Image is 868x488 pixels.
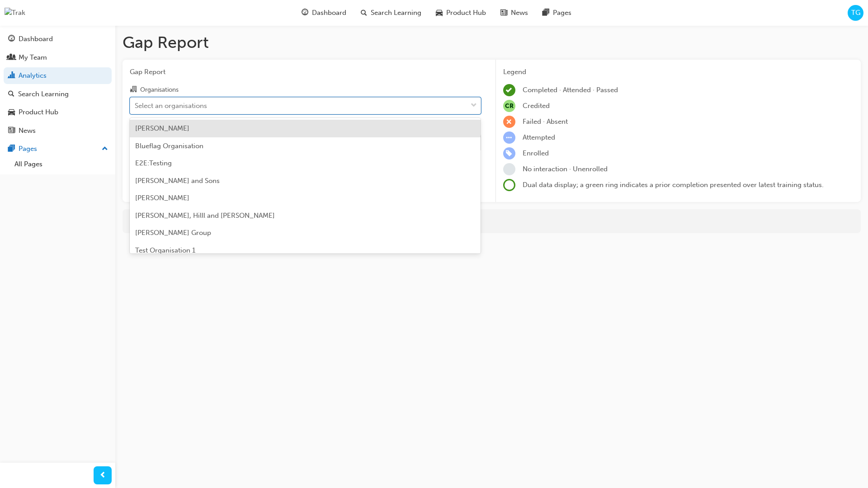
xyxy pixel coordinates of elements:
span: TG [851,8,860,18]
span: news-icon [8,127,15,135]
span: pages-icon [542,7,549,19]
div: Product Hub [19,107,58,117]
a: search-iconSearch Learning [354,4,429,22]
div: Dashboard [19,34,53,44]
span: Product Hub [446,8,486,18]
div: Legend [503,67,854,77]
span: guage-icon [8,35,15,43]
span: Search Learning [371,8,421,18]
span: Dashboard [312,8,346,18]
a: Analytics [4,67,112,84]
a: car-iconProduct Hub [429,4,493,22]
span: Credited [523,102,550,110]
div: For more in-depth analysis and data download, go to [129,216,854,226]
span: guage-icon [302,7,308,19]
span: learningRecordVerb_ATTEMPT-icon [503,131,515,144]
div: Search Learning [18,89,69,99]
h1: Gap Report [123,33,861,52]
span: search-icon [8,90,14,99]
button: Pages [4,141,112,157]
span: Failed · Absent [523,117,568,126]
span: pages-icon [8,145,15,153]
span: news-icon [500,7,507,19]
span: search-icon [361,7,367,19]
span: null-icon [503,100,515,112]
span: No interaction · Unenrolled [523,165,608,173]
a: news-iconNews [493,4,535,22]
div: Pages [19,144,37,154]
span: Attempted [523,133,555,141]
span: learningRecordVerb_COMPLETE-icon [503,84,515,96]
span: Gap Report [130,67,481,77]
a: News [4,122,112,139]
span: [PERSON_NAME], Hilll and [PERSON_NAME] [135,211,275,220]
span: Completed · Attended · Passed [523,86,618,94]
span: learningRecordVerb_FAIL-icon [503,116,515,128]
a: Product Hub [4,104,112,121]
span: Dual data display; a green ring indicates a prior completion presented over latest training status. [523,181,824,189]
span: Pages [553,8,571,18]
span: Test Organisation 1 [135,246,195,254]
span: chart-icon [8,72,15,80]
span: prev-icon [99,470,106,481]
button: TG [848,5,863,21]
span: car-icon [436,7,443,19]
span: learningRecordVerb_ENROLL-icon [503,147,515,160]
span: organisation-icon [130,86,137,94]
div: News [19,126,36,136]
a: pages-iconPages [535,4,579,22]
span: Blueflag Organisation [135,142,203,150]
div: Organisations [140,85,179,94]
span: E2E:Testing [135,159,172,167]
a: My Team [4,49,112,66]
span: Enrolled [523,149,549,157]
span: down-icon [471,100,477,112]
a: Search Learning [4,86,112,103]
div: Select an organisations [135,100,207,111]
span: [PERSON_NAME] [135,124,189,132]
a: All Pages [11,157,112,171]
div: My Team [19,52,47,63]
span: car-icon [8,108,15,117]
a: guage-iconDashboard [294,4,354,22]
span: people-icon [8,54,15,62]
img: Trak [5,8,25,18]
span: [PERSON_NAME] Group [135,229,211,237]
span: up-icon [102,143,108,155]
button: DashboardMy TeamAnalyticsSearch LearningProduct HubNews [4,29,112,141]
a: Dashboard [4,31,112,47]
span: News [511,8,528,18]
span: learningRecordVerb_NONE-icon [503,163,515,175]
span: [PERSON_NAME] [135,194,189,202]
span: [PERSON_NAME] and Sons [135,177,220,185]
